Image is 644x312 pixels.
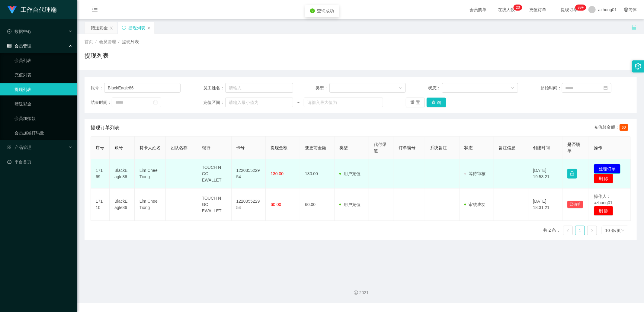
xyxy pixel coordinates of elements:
i: 图标: close [110,26,113,30]
span: 数据中心 [7,29,31,34]
p: 0 [518,5,520,11]
td: BlackEagle86 [110,159,135,188]
span: 用户充值 [339,202,360,207]
i: 图标: setting [635,63,641,69]
span: 提现订单列表 [91,124,120,131]
span: 操作人：azhong01 [594,194,613,205]
td: 122035522954 [232,159,266,188]
span: 在线人数 [495,8,518,12]
i: 图标: unlock [631,24,637,30]
span: 提现订单 [558,8,581,12]
td: [DATE] 18:31:21 [528,188,563,221]
span: 首页 [85,39,93,44]
span: 状态 [464,145,473,150]
input: 请输入 [104,83,181,93]
input: 请输入最小值为 [225,98,293,107]
button: 查 询 [427,98,446,107]
sup: 969 [575,5,586,11]
div: 提现列表 [128,22,145,34]
i: 图标: right [590,229,594,233]
span: 130.00 [271,171,284,176]
li: 上一页 [563,226,573,235]
td: 130.00 [300,159,335,188]
span: 变更前金额 [305,145,326,150]
a: 图标: dashboard平台首页 [7,156,72,168]
span: 充值区间： [203,99,225,106]
div: 2021 [82,290,639,296]
span: 系统备注 [430,145,447,150]
i: 图标: sync [122,26,126,30]
span: / [95,39,97,44]
span: 备注信息 [499,145,516,150]
i: 图标: down [511,86,514,90]
td: 122035522954 [232,188,266,221]
button: 删 除 [594,174,613,183]
a: 充值列表 [14,69,72,81]
span: 起始时间： [541,85,562,91]
span: 卡号 [236,145,245,150]
li: 下一页 [587,226,597,235]
span: 产品管理 [7,145,31,150]
p: 2 [516,5,518,11]
span: 代付渠道 [374,142,386,153]
span: 员工姓名： [203,85,225,91]
i: 图标: down [399,86,402,90]
span: 状态： [428,85,442,91]
i: icon: check-circle [310,8,315,13]
i: 图标: down [621,229,625,233]
i: 图标: check-circle-o [7,29,11,34]
td: [DATE] 19:53:21 [528,159,563,188]
li: 共 2 条， [543,226,561,235]
td: TOUCH N GO EWALLET [197,159,232,188]
i: 图标: left [566,229,570,233]
i: 图标: calendar [153,100,158,105]
i: 图标: global [624,8,628,12]
i: 图标: menu-fold [85,0,105,20]
span: 结束时间： [91,99,112,106]
a: 会员加扣款 [14,112,72,124]
a: 会员加减打码量 [14,127,72,139]
span: 查询成功 [317,8,334,13]
span: 提现金额 [271,145,287,150]
td: 60.00 [300,188,335,221]
h1: 提现列表 [85,51,109,60]
i: 图标: calendar [604,86,608,90]
i: 图标: appstore-o [7,145,11,150]
span: 持卡人姓名 [139,145,161,150]
a: 提现列表 [14,83,72,95]
td: 17110 [91,188,110,221]
span: 操作 [594,145,602,150]
button: 重 置 [406,98,425,107]
span: / [118,39,120,44]
span: 等待审核 [464,171,485,176]
span: 用户充值 [339,171,360,176]
td: Lim Chee Tiong [135,188,166,221]
input: 请输入 [225,83,293,93]
td: Lim Chee Tiong [135,159,166,188]
span: 团队名称 [171,145,187,150]
sup: 20 [514,5,522,11]
td: TOUCH N GO EWALLET [197,188,232,221]
button: 删 除 [594,206,613,216]
i: 图标: table [7,44,11,48]
td: BlackEagle86 [110,188,135,221]
span: 充值订单 [526,8,549,12]
span: 订单编号 [399,145,416,150]
span: 创建时间 [533,145,550,150]
i: 图标: close [147,26,151,30]
div: 10 条/页 [605,226,621,235]
a: 1 [575,226,585,235]
span: 提现列表 [122,39,139,44]
span: 会员管理 [99,39,116,44]
button: 处理订单 [594,164,620,174]
span: 类型： [316,85,329,91]
td: 17169 [91,159,110,188]
span: ~ [293,99,304,106]
span: 账号： [91,85,104,91]
img: logo.9652507e.png [7,6,17,14]
i: 图标: copyright [354,291,358,295]
button: 已锁单 [567,201,583,208]
button: 图标: lock [567,169,577,179]
a: 会员列表 [14,54,72,66]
